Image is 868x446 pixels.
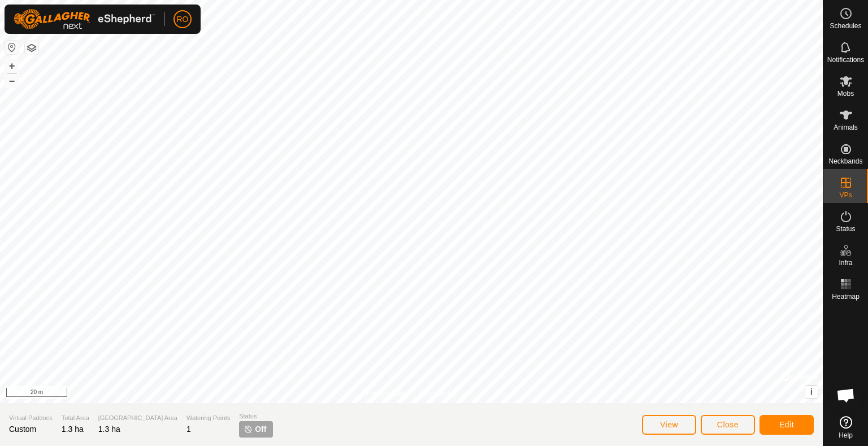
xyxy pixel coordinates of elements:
span: Heatmap [832,293,860,300]
span: Status [836,226,855,232]
div: Open chat [829,378,863,412]
button: Map Layers [25,41,38,55]
button: Edit [759,415,814,435]
span: 1.3 ha [98,425,120,434]
button: Reset Map [5,41,19,54]
span: 1.3 ha [62,425,84,434]
span: Off [255,423,266,435]
span: Infra [839,259,852,266]
span: Status [239,412,273,421]
span: i [810,387,813,396]
button: i [805,386,818,398]
span: Animals [834,124,858,131]
a: Contact Us [423,388,456,399]
span: Total Area [62,413,89,423]
span: VPs [839,192,852,198]
img: Gallagher Logo [14,9,155,29]
span: Schedules [830,23,861,29]
button: View [642,415,696,435]
span: Close [717,420,739,429]
button: – [5,74,19,87]
img: turn-off [244,425,253,434]
span: Help [839,432,853,439]
span: [GEOGRAPHIC_DATA] Area [98,413,177,423]
span: Custom [9,425,36,434]
span: Mobs [837,90,854,97]
span: RO [177,14,189,25]
button: Close [701,415,755,435]
span: Neckbands [828,158,862,165]
span: View [660,420,678,429]
span: Watering Points [186,413,230,423]
span: 1 [186,425,191,434]
span: Virtual Paddock [9,413,53,423]
span: Edit [779,420,794,429]
a: Privacy Policy [367,388,409,399]
button: + [5,59,19,73]
span: Notifications [827,56,864,63]
a: Help [823,412,868,443]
